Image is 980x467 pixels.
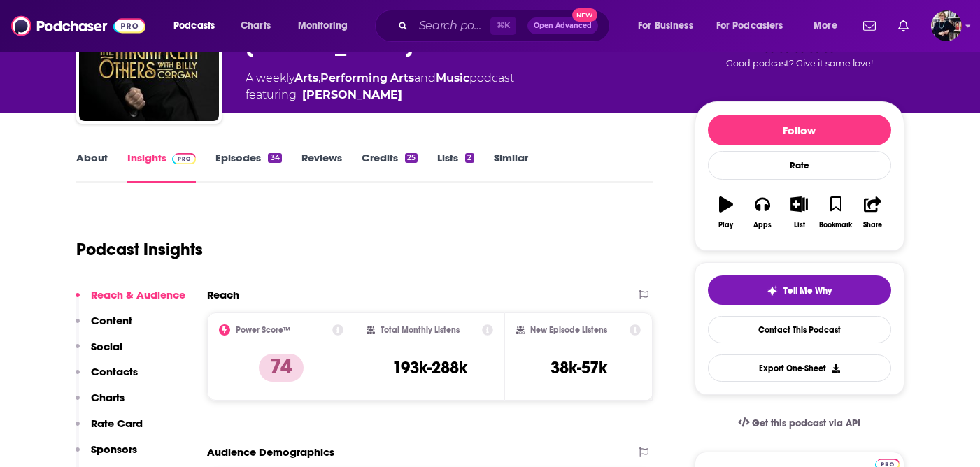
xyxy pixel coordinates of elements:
[215,151,281,183] a: Episodes34
[388,10,623,42] div: Search podcasts, credits, & more...
[893,14,914,38] a: Show notifications dropdown
[638,16,693,36] span: For Business
[753,221,772,229] div: Apps
[781,187,817,238] button: List
[246,87,514,103] span: featuring
[494,151,528,183] a: Similar
[246,70,514,103] div: A weekly podcast
[707,15,804,37] button: open menu
[392,357,467,378] h3: 193k-288k
[413,15,490,37] input: Search podcasts, credits, & more...
[818,187,854,238] button: Bookmark
[302,87,402,103] a: Billy Corgan
[726,58,873,69] span: Good podcast? Give it some love!
[819,221,852,229] div: Bookmark
[294,71,318,85] a: Arts
[76,314,132,340] button: Content
[465,153,474,163] div: 2
[91,391,125,404] p: Charts
[298,16,348,36] span: Monitoring
[320,71,414,85] a: Performing Arts
[381,325,460,335] h2: Total Monthly Listens
[931,10,962,41] span: Logged in as ndewey
[172,153,197,164] img: Podchaser Pro
[91,314,132,327] p: Content
[11,13,145,39] img: Podchaser - Follow, Share and Rate Podcasts
[268,153,281,163] div: 34
[91,365,138,378] p: Contacts
[767,285,778,296] img: tell me why sparkle
[858,14,881,38] a: Show notifications dropdown
[863,221,882,229] div: Share
[744,187,781,238] button: Apps
[794,221,805,229] div: List
[241,16,271,36] span: Charts
[259,354,304,382] p: 74
[318,71,320,85] span: ,
[708,115,891,145] button: Follow
[76,340,122,366] button: Social
[727,406,872,440] a: Get this podcast via API
[232,15,279,37] a: Charts
[207,288,239,301] h2: Reach
[716,16,783,36] span: For Podcasters
[752,417,860,429] span: Get this podcast via API
[91,288,185,301] p: Reach & Audience
[718,221,733,229] div: Play
[854,187,890,238] button: Share
[76,239,203,260] h1: Podcast Insights
[76,365,138,391] button: Contacts
[436,71,469,85] a: Music
[530,325,607,335] h2: New Episode Listens
[362,151,418,183] a: Credits25
[527,17,598,34] button: Open AdvancedNew
[76,288,185,314] button: Reach & Audience
[76,417,143,443] button: Rate Card
[127,151,197,183] a: InsightsPodchaser Pro
[207,445,334,459] h2: Audience Demographics
[288,15,366,37] button: open menu
[931,10,962,41] img: User Profile
[437,151,474,183] a: Lists2
[414,71,436,85] span: and
[534,22,592,29] span: Open Advanced
[76,391,125,417] button: Charts
[708,151,891,180] div: Rate
[708,354,891,382] button: Export One-Sheet
[173,16,215,36] span: Podcasts
[301,151,342,183] a: Reviews
[814,16,837,36] span: More
[91,417,143,430] p: Rate Card
[572,8,597,22] span: New
[405,153,418,163] div: 25
[551,357,607,378] h3: 38k-57k
[91,340,122,353] p: Social
[164,15,233,37] button: open menu
[931,10,962,41] button: Show profile menu
[708,187,744,238] button: Play
[91,443,137,456] p: Sponsors
[804,15,855,37] button: open menu
[708,316,891,343] a: Contact This Podcast
[76,151,108,183] a: About
[236,325,290,335] h2: Power Score™
[783,285,832,296] span: Tell Me Why
[628,15,711,37] button: open menu
[490,17,516,35] span: ⌘ K
[708,275,891,305] button: tell me why sparkleTell Me Why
